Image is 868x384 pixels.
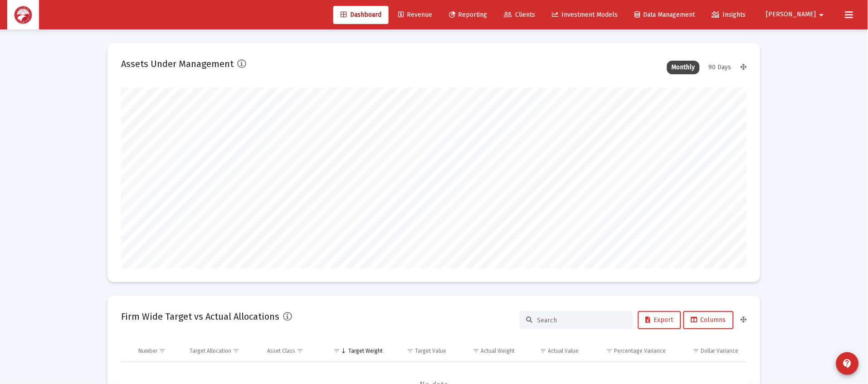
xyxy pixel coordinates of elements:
[442,6,495,24] a: Reporting
[121,309,279,324] h2: Firm Wide Target vs Actual Allocations
[545,6,625,24] a: Investment Models
[552,11,618,19] span: Investment Models
[540,347,546,354] span: Show filter options for column 'Actual Value'
[691,316,726,324] span: Columns
[267,347,295,355] div: Asset Class
[638,311,681,329] button: Export
[159,347,166,354] span: Show filter options for column 'Number'
[121,57,234,71] h2: Assets Under Management
[184,340,261,362] td: Column Target Allocation
[701,347,739,355] div: Dollar Variance
[391,6,439,24] a: Revenue
[398,11,432,19] span: Revenue
[673,340,747,362] td: Column Dollar Variance
[548,347,579,355] div: Actual Value
[497,6,543,24] a: Clients
[705,6,753,24] a: Insights
[816,6,827,24] mat-icon: arrow_drop_down
[321,340,389,362] td: Column Target Weight
[537,317,626,324] input: Search
[693,347,700,354] span: Show filter options for column 'Dollar Variance'
[407,347,414,354] span: Show filter options for column 'Target Value'
[415,347,447,355] div: Target Value
[712,11,746,19] span: Insights
[504,11,536,19] span: Clients
[635,11,695,19] span: Data Management
[521,340,585,362] td: Column Actual Value
[473,347,479,354] span: Show filter options for column 'Actual Weight'
[756,5,838,24] button: [PERSON_NAME]
[190,347,232,355] div: Target Allocation
[14,6,32,24] img: Dashboard
[389,340,453,362] td: Column Target Value
[233,347,240,354] span: Show filter options for column 'Target Allocation'
[667,61,700,74] div: Monthly
[453,340,521,362] td: Column Actual Weight
[481,347,515,355] div: Actual Weight
[132,340,184,362] td: Column Number
[341,11,381,19] span: Dashboard
[683,311,734,329] button: Columns
[628,6,702,24] a: Data Management
[449,11,488,19] span: Reporting
[333,347,340,354] span: Show filter options for column 'Target Weight'
[333,6,389,24] a: Dashboard
[348,347,383,355] div: Target Weight
[704,61,736,74] div: 90 Days
[766,11,816,19] span: [PERSON_NAME]
[585,340,672,362] td: Column Percentage Variance
[842,358,853,369] mat-icon: contact_support
[606,347,613,354] span: Show filter options for column 'Percentage Variance'
[646,316,673,324] span: Export
[261,340,321,362] td: Column Asset Class
[614,347,666,355] div: Percentage Variance
[138,347,157,355] div: Number
[297,347,303,354] span: Show filter options for column 'Asset Class'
